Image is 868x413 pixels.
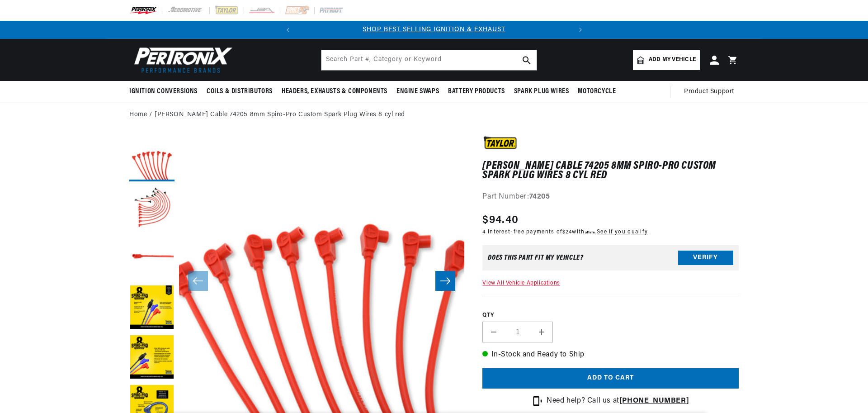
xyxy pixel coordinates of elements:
span: Coils & Distributors [207,87,273,96]
a: [PHONE_NUMBER] [619,397,689,404]
p: In-Stock and Ready to Ship [482,349,739,361]
img: Pertronix [129,44,233,76]
div: Announcement [297,25,571,35]
button: Slide left [188,271,208,291]
div: Part Number: [482,191,739,203]
nav: breadcrumbs [129,110,739,120]
slideshow-component: Translation missing: en.sections.announcements.announcement_bar [107,21,761,39]
span: Add my vehicle [649,56,696,64]
span: Battery Products [448,87,505,96]
button: Load image 1 in gallery view [129,136,175,181]
span: Ignition Conversions [129,87,198,96]
span: $24 [562,229,572,235]
span: $94.40 [482,212,519,228]
button: Load image 4 in gallery view [129,285,175,331]
h1: [PERSON_NAME] Cable 74205 8mm Spiro-Pro Custom Spark Plug Wires 8 cyl red [482,161,739,180]
button: Load image 5 in gallery view [129,335,175,380]
span: Product Support [684,87,734,97]
strong: 74205 [529,193,550,200]
a: View All Vehicle Applications [482,280,560,286]
button: Verify [678,251,733,265]
summary: Battery Products [443,81,509,102]
p: Need help? Call us at [547,395,689,407]
button: Load image 2 in gallery view [129,186,175,231]
input: Search Part #, Category or Keyword [321,50,537,70]
a: Home [129,110,147,120]
button: Slide right [435,271,455,291]
div: 1 of 2 [297,25,571,35]
summary: Product Support [684,81,739,103]
span: Motorcycle [578,87,616,96]
button: Translation missing: en.sections.announcements.previous_announcement [279,21,297,39]
span: Spark Plug Wires [514,87,569,96]
button: Load image 3 in gallery view [129,236,175,281]
span: Engine Swaps [396,87,439,96]
summary: Ignition Conversions [129,81,202,102]
summary: Engine Swaps [392,81,443,102]
button: Translation missing: en.sections.announcements.next_announcement [571,21,590,39]
a: SHOP BEST SELLING IGNITION & EXHAUST [363,26,505,33]
summary: Headers, Exhausts & Components [277,81,392,102]
summary: Spark Plug Wires [509,81,574,102]
summary: Motorcycle [573,81,620,102]
summary: Coils & Distributors [202,81,277,102]
div: Does This part fit My vehicle? [488,254,583,261]
button: Add to cart [482,368,739,389]
span: Affirm [585,229,595,234]
button: search button [517,50,537,70]
label: QTY [482,312,739,319]
a: [PERSON_NAME] Cable 74205 8mm Spiro-Pro Custom Spark Plug Wires 8 cyl red [155,110,405,120]
a: See if you qualify - Learn more about Affirm Financing (opens in modal) [597,229,648,235]
span: Headers, Exhausts & Components [282,87,387,96]
p: 4 interest-free payments of with . [482,228,648,236]
a: Add my vehicle [633,50,700,70]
